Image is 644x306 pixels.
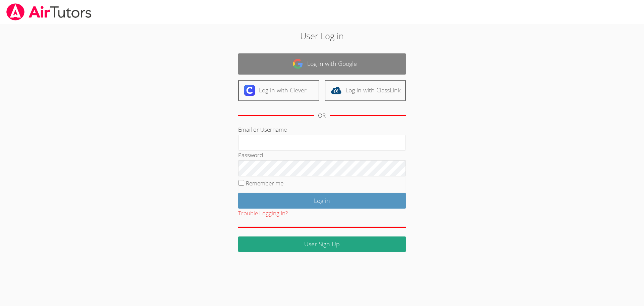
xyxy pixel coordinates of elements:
div: OR [318,111,326,121]
a: Log in with ClassLink [325,80,406,101]
h2: User Log in [148,30,496,42]
a: Log in with Clever [238,80,319,101]
img: google-logo-50288ca7cdecda66e5e0955fdab243c47b7ad437acaf1139b6f446037453330a.svg [292,58,303,69]
label: Remember me [246,179,283,187]
a: User Sign Up [238,236,406,252]
label: Password [238,151,263,159]
a: Log in with Google [238,53,406,75]
button: Trouble Logging In? [238,209,288,218]
label: Email or Username [238,126,287,133]
img: clever-logo-6eab21bc6e7a338710f1a6ff85c0baf02591cd810cc4098c63d3a4b26e2feb20.svg [244,85,255,96]
input: Log in [238,193,406,209]
img: classlink-logo-d6bb404cc1216ec64c9a2012d9dc4662098be43eaf13dc465df04b49fa7ab582.svg [331,85,341,96]
img: airtutors_banner-c4298cdbf04f3fff15de1276eac7730deb9818008684d7c2e4769d2f7ddbe033.png [6,3,92,20]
